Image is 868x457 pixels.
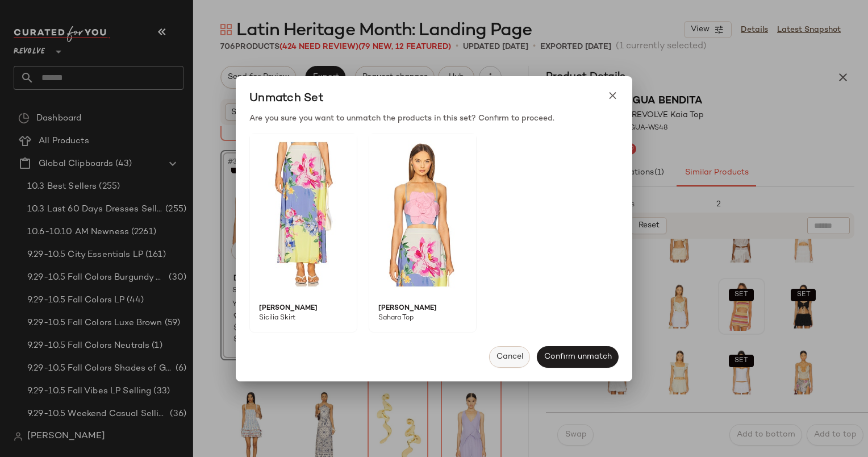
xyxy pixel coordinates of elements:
[489,346,530,368] button: Cancel
[250,313,349,332] span: Sicilia Skirt
[369,294,468,313] span: [PERSON_NAME]
[249,113,619,134] div: Are you sure you want to unmatch the products in this set? Confirm to proceed.
[544,352,612,362] span: Confirm unmatch
[369,313,468,332] span: Sahara Top
[537,346,619,368] button: Confirm unmatch
[250,134,357,294] img: YUMI-WQ26_V1.jpg
[250,294,349,313] span: [PERSON_NAME]
[496,352,523,362] span: Cancel
[249,90,324,108] span: Unmatch Set
[369,134,476,294] img: YUMI-WS171_V1.jpg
